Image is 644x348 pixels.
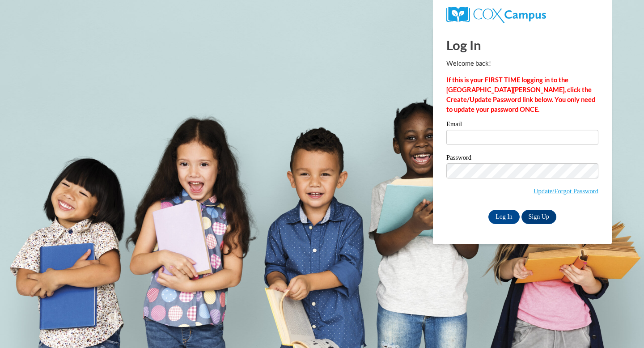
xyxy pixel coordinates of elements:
[521,210,556,224] a: Sign Up
[534,187,598,195] a: Update/Forgot Password
[446,10,546,18] a: COX Campus
[446,76,595,113] strong: If this is your FIRST TIME logging in to the [GEOGRAPHIC_DATA][PERSON_NAME], click the Create/Upd...
[446,36,598,54] h1: Log In
[488,210,520,224] input: Log In
[446,154,598,163] label: Password
[446,7,546,23] img: COX Campus
[446,59,598,68] p: Welcome back!
[446,121,598,130] label: Email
